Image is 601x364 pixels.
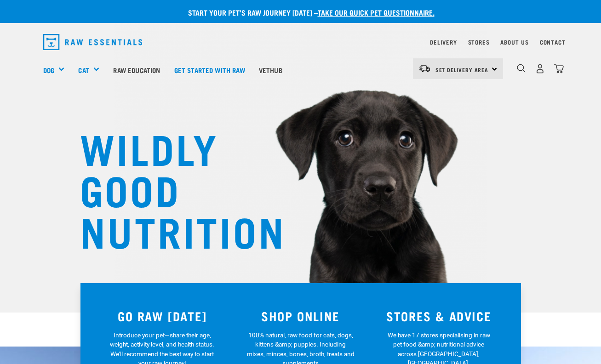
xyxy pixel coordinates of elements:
[535,64,545,74] img: user.png
[99,309,226,323] h3: GO RAW [DATE]
[540,40,566,44] a: Contact
[418,64,431,73] img: van-moving.png
[500,40,528,44] a: About Us
[430,40,457,44] a: Delivery
[80,126,264,250] h1: WILDLY GOOD NUTRITION
[318,10,435,14] a: take our quick pet questionnaire.
[78,65,89,75] a: Cat
[237,309,364,323] h3: SHOP ONLINE
[435,68,489,71] span: Set Delivery Area
[36,30,566,54] nav: dropdown navigation
[43,34,143,50] img: Raw Essentials Logo
[167,51,252,88] a: Get started with Raw
[554,64,564,74] img: home-icon@2x.png
[468,40,490,44] a: Stores
[375,309,503,323] h3: STORES & ADVICE
[106,51,167,88] a: Raw Education
[252,51,289,88] a: Vethub
[43,65,54,75] a: Dog
[517,64,526,73] img: home-icon-1@2x.png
